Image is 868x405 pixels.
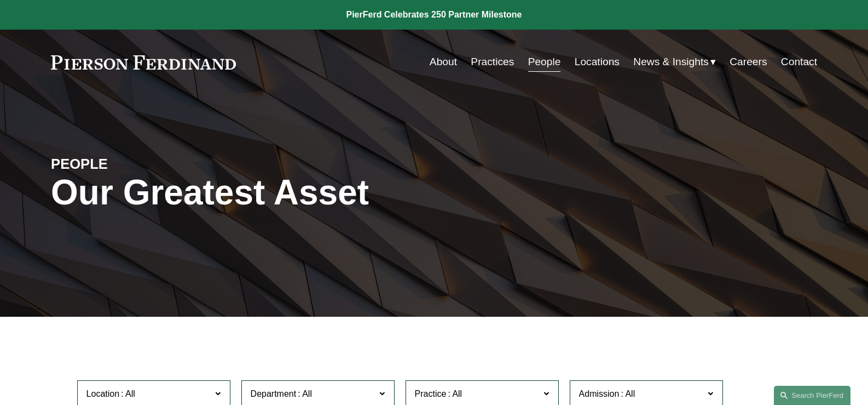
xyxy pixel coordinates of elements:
a: Practices [471,52,514,72]
span: Department [251,389,297,398]
h1: Our Greatest Asset [51,173,562,213]
a: Search this site [774,386,850,405]
a: About [430,52,457,72]
span: Admission [579,389,620,398]
span: Location [86,389,120,398]
span: Practice [415,389,447,398]
h4: PEOPLE [51,155,242,173]
span: News & Insights [633,53,709,72]
a: Contact [781,52,817,72]
a: Locations [575,52,620,72]
a: Careers [730,52,767,72]
a: folder dropdown [633,52,716,72]
a: People [528,52,561,72]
